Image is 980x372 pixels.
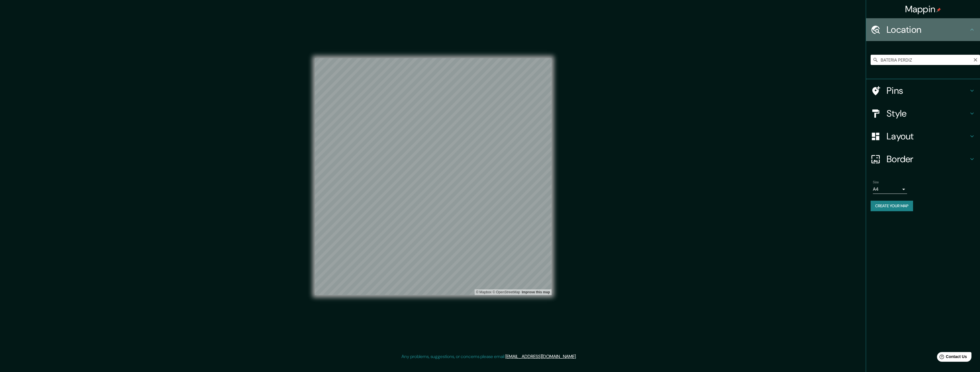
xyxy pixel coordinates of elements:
[871,201,913,211] button: Create your map
[887,131,969,142] h4: Layout
[866,125,980,148] div: Layout
[936,8,941,12] img: pin-icon.png
[929,350,974,366] iframe: Help widget launcher
[577,353,579,360] div: .
[522,290,550,294] a: Map feedback
[887,153,969,165] h4: Border
[873,180,879,185] label: Size
[866,79,980,102] div: Pins
[577,353,577,360] div: .
[493,290,520,294] a: OpenStreetMap
[315,58,552,295] canvas: Map
[401,353,577,360] p: Any problems, suggestions, or concerns please email .
[866,102,980,125] div: Style
[476,290,492,294] a: Mapbox
[505,353,576,359] a: [EMAIL_ADDRESS][DOMAIN_NAME]
[887,85,969,96] h4: Pins
[873,185,907,194] div: A4
[905,3,941,15] h4: Mappin
[887,24,969,35] h4: Location
[866,18,980,41] div: Location
[973,57,978,62] button: Clear
[887,108,969,119] h4: Style
[871,55,980,65] input: Pick your city or area
[866,148,980,170] div: Border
